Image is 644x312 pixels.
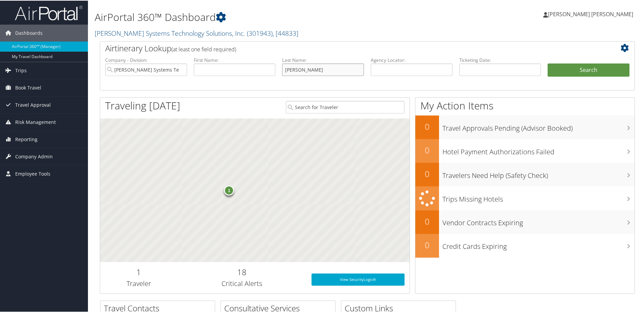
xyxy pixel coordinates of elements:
[415,186,635,210] a: Trips Missing Hotels
[415,239,439,250] h2: 0
[282,56,364,63] label: Last Name:
[415,115,635,138] a: 0Travel Approvals Pending (Advisor Booked)
[105,42,585,53] h2: Airtinerary Lookup
[442,120,635,132] h3: Travel Approvals Pending (Advisor Booked)
[543,3,640,24] a: [PERSON_NAME] [PERSON_NAME]
[15,61,27,78] span: Trips
[95,28,298,37] a: [PERSON_NAME] Systems Technology Solutions, Inc.
[183,278,301,288] h3: Critical Alerts
[286,100,405,113] input: Search for Traveler
[312,273,405,285] a: View SecurityLogic®
[273,28,298,37] span: , [ 44833 ]
[15,96,51,113] span: Travel Approval
[459,56,541,63] label: Ticketing Date:
[415,98,635,112] h1: My Action Items
[442,143,635,156] h3: Hotel Payment Authorizations Failed
[15,165,50,182] span: Employee Tools
[442,190,635,203] h3: Trips Missing Hotels
[105,278,172,288] h3: Traveler
[15,79,41,96] span: Book Travel
[15,130,38,147] span: Reporting
[105,266,172,277] h2: 1
[224,184,234,194] div: 1
[371,56,453,63] label: Agency Locator:
[548,63,629,76] button: Search
[415,162,635,186] a: 0Travelers Need Help (Safety Check)
[415,233,635,257] a: 0Credit Cards Expiring
[415,120,439,132] h2: 0
[194,56,276,63] label: First Name:
[15,148,53,164] span: Company Admin
[183,266,301,277] h2: 18
[548,10,633,17] span: [PERSON_NAME] [PERSON_NAME]
[15,24,43,41] span: Dashboards
[15,4,83,20] img: airportal-logo.png
[415,167,439,179] h2: 0
[105,56,187,63] label: Company - Division:
[415,210,635,233] a: 0Vendor Contracts Expiring
[247,28,273,37] span: ( 301943 )
[442,167,635,180] h3: Travelers Need Help (Safety Check)
[415,215,439,227] h2: 0
[15,113,56,130] span: Risk Management
[95,9,458,24] h1: AirPortal 360™ Dashboard
[415,144,439,155] h2: 0
[105,98,180,112] h1: Traveling [DATE]
[442,238,635,251] h3: Credit Cards Expiring
[171,45,236,52] span: (at least one field required)
[415,138,635,162] a: 0Hotel Payment Authorizations Failed
[442,214,635,227] h3: Vendor Contracts Expiring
